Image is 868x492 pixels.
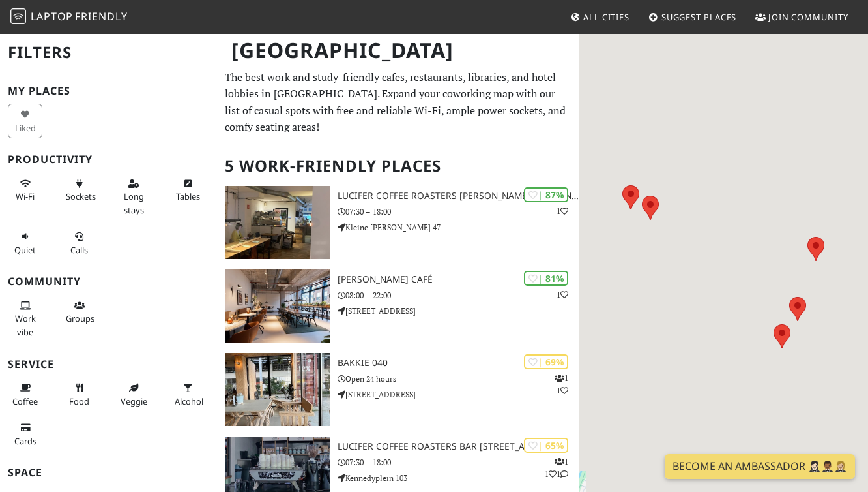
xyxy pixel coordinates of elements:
a: Lucifer Coffee Roasters BAR kleine berg 47 | 87% 1 Lucifer Coffee Roasters [PERSON_NAME] [PERSON_... [217,186,579,259]
span: People working [15,313,36,337]
a: LaptopFriendly LaptopFriendly [10,6,128,29]
div: | 69% [524,354,568,369]
p: 08:00 – 22:00 [338,289,579,301]
span: Coffee [12,395,38,407]
span: Long stays [124,191,144,215]
button: Food [62,377,96,412]
span: Alcohol [175,395,203,407]
button: Groups [62,295,96,330]
button: Tables [171,173,205,208]
h2: 5 Work-Friendly Places [225,146,571,186]
div: | 65% [524,438,568,453]
a: Become an Ambassador 🤵🏻‍♀️🤵🏾‍♂️🤵🏼‍♀️ [665,454,855,479]
p: [STREET_ADDRESS] [338,388,579,401]
button: Sockets [62,173,96,208]
button: Cards [8,417,42,452]
span: Quiet [14,244,36,256]
h3: Community [8,275,209,288]
p: 1 [557,205,568,217]
h3: Service [8,358,209,371]
span: Credit cards [14,435,36,447]
button: Calls [62,226,96,260]
p: 07:30 – 18:00 [338,206,579,218]
button: Coffee [8,377,42,412]
p: Open 24 hours [338,373,579,385]
span: All Cities [583,11,629,23]
span: Stable Wi-Fi [16,191,35,202]
h3: Lucifer Coffee Roasters BAR [STREET_ADDRESS] [338,441,579,452]
button: Veggie [117,377,151,412]
a: Bakkie 040 | 69% 11 Bakkie 040 Open 24 hours [STREET_ADDRESS] [217,353,579,426]
span: Power sockets [66,191,96,202]
span: Veggie [121,395,147,407]
a: All Cities [565,5,635,29]
span: Friendly [75,9,127,23]
h3: Productivity [8,153,209,166]
h1: [GEOGRAPHIC_DATA] [221,33,576,69]
h3: Space [8,467,209,479]
img: Douwe Egberts Café [225,269,330,343]
a: Join Community [750,5,854,29]
p: 07:30 – 18:00 [338,456,579,469]
h3: [PERSON_NAME] Café [338,274,579,285]
div: | 87% [524,187,568,202]
span: Join Community [768,11,848,23]
p: 1 1 1 [545,455,568,480]
span: Suggest Places [661,11,737,23]
span: Food [69,395,89,407]
button: Alcohol [171,377,205,412]
button: Long stays [117,173,151,221]
div: | 81% [524,271,568,286]
button: Work vibe [8,295,42,343]
h3: Bakkie 040 [338,358,579,369]
p: [STREET_ADDRESS] [338,305,579,317]
span: Work-friendly tables [176,191,200,202]
p: Kennedyplein 103 [338,472,579,484]
h3: Lucifer Coffee Roasters [PERSON_NAME] [PERSON_NAME] 47 [338,191,579,202]
span: Group tables [66,313,94,324]
span: Laptop [31,9,73,23]
span: Video/audio calls [70,244,88,256]
p: 1 [557,288,568,301]
p: 1 1 [555,372,568,397]
h3: My Places [8,85,209,97]
a: Suggest Places [643,5,742,29]
button: Wi-Fi [8,173,42,208]
p: The best work and study-friendly cafes, restaurants, libraries, and hotel lobbies in [GEOGRAPHIC_... [225,69,571,136]
img: Lucifer Coffee Roasters BAR kleine berg 47 [225,186,330,259]
a: Douwe Egberts Café | 81% 1 [PERSON_NAME] Café 08:00 – 22:00 [STREET_ADDRESS] [217,269,579,343]
p: Kleine [PERSON_NAME] 47 [338,221,579,234]
h2: Filters [8,33,209,72]
button: Quiet [8,226,42,260]
img: LaptopFriendly [10,8,26,24]
img: Bakkie 040 [225,353,330,426]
